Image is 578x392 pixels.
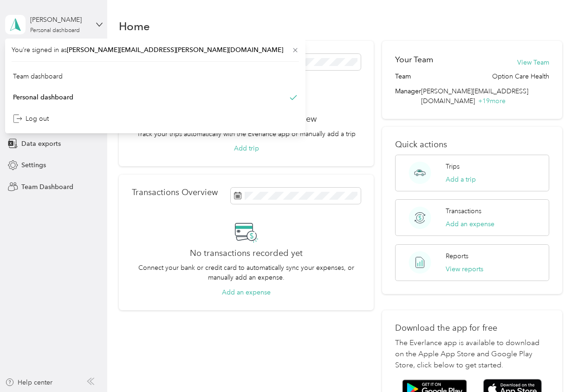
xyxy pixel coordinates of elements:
h2: Your Team [395,54,433,65]
iframe: Everlance-gr Chat Button Frame [526,340,578,392]
button: Help center [5,378,52,387]
p: The Everlance app is available to download on the Apple App Store and Google Play Store, click be... [395,338,549,371]
p: Download the app for free [395,323,549,333]
div: Personal dashboard [13,92,73,102]
p: Transactions [446,206,481,216]
span: Team Dashboard [21,182,73,192]
span: Option Care Health [492,72,549,81]
div: Team dashboard [13,72,63,81]
div: [PERSON_NAME] [30,15,88,25]
p: Trips [446,162,460,171]
span: [PERSON_NAME][EMAIL_ADDRESS][PERSON_NAME][DOMAIN_NAME] [67,46,283,54]
span: Settings [21,160,46,170]
button: View Team [517,58,549,67]
p: Transactions Overview [132,188,218,197]
button: Add a trip [446,175,476,184]
div: Personal dashboard [30,28,80,33]
h1: Home [119,21,150,31]
span: You’re signed in as [12,45,299,55]
button: Add an expense [446,219,494,229]
span: [PERSON_NAME][EMAIL_ADDRESS][DOMAIN_NAME] [421,87,528,105]
button: Add an expense [222,287,271,297]
button: View reports [446,264,483,274]
span: Data exports [21,139,61,149]
div: Log out [13,114,49,124]
h2: No transactions recorded yet [190,248,303,258]
p: Connect your bank or credit card to automatically sync your expenses, or manually add an expense. [132,263,361,282]
span: Manager [395,86,421,106]
p: Quick actions [395,140,549,150]
button: Add trip [234,144,259,153]
span: + 19 more [478,97,506,105]
p: Reports [446,251,468,261]
p: Track your trips automatically with the Everlance app or manually add a trip [137,129,356,139]
span: Team [395,72,411,81]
